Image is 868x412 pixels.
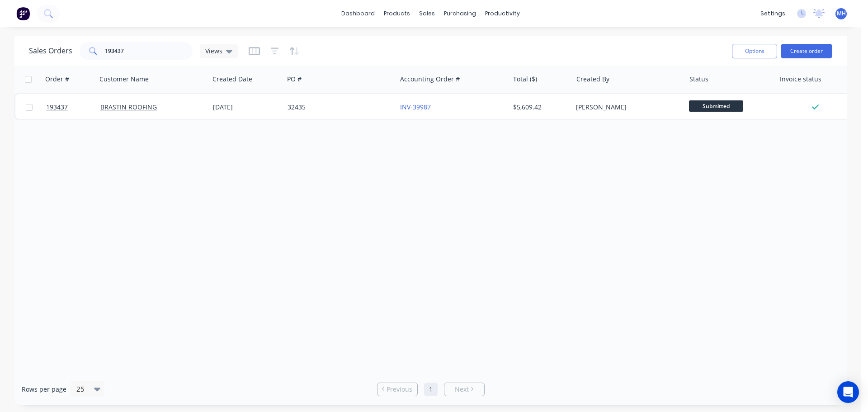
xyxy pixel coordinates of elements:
div: Order # [45,75,69,84]
div: Customer Name [99,75,149,84]
a: dashboard [337,7,379,20]
div: 32435 [288,103,388,112]
button: Options [732,44,777,58]
a: 193437 [46,94,100,121]
h1: Sales Orders [29,47,72,55]
a: Page 1 is your current page [424,383,438,396]
div: products [379,7,415,20]
div: settings [756,7,790,20]
span: MH [837,9,846,18]
span: Submitted [689,100,743,112]
img: Factory [16,7,30,20]
span: Next [455,385,469,394]
div: purchasing [439,7,481,20]
span: Views [205,46,222,56]
div: PO # [287,75,302,84]
div: Open Intercom Messenger [837,381,859,403]
div: Total ($) [513,75,537,84]
div: Status [689,75,708,84]
a: INV-39987 [400,103,431,111]
span: Previous [387,385,412,394]
div: productivity [481,7,524,20]
div: Created Date [212,75,252,84]
div: [DATE] [213,103,280,112]
div: Created By [576,75,609,84]
div: Invoice status [780,75,821,84]
button: Create order [781,44,832,58]
a: Previous page [377,385,417,394]
ul: Pagination [373,383,488,396]
a: BRASTIN ROOFING [100,103,157,111]
div: $5,609.42 [513,103,566,112]
div: sales [415,7,439,20]
a: Next page [444,385,484,394]
span: Rows per page [22,385,66,394]
input: Search... [105,42,193,60]
div: Accounting Order # [400,75,460,84]
span: 193437 [46,103,68,112]
div: [PERSON_NAME] [576,103,676,112]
